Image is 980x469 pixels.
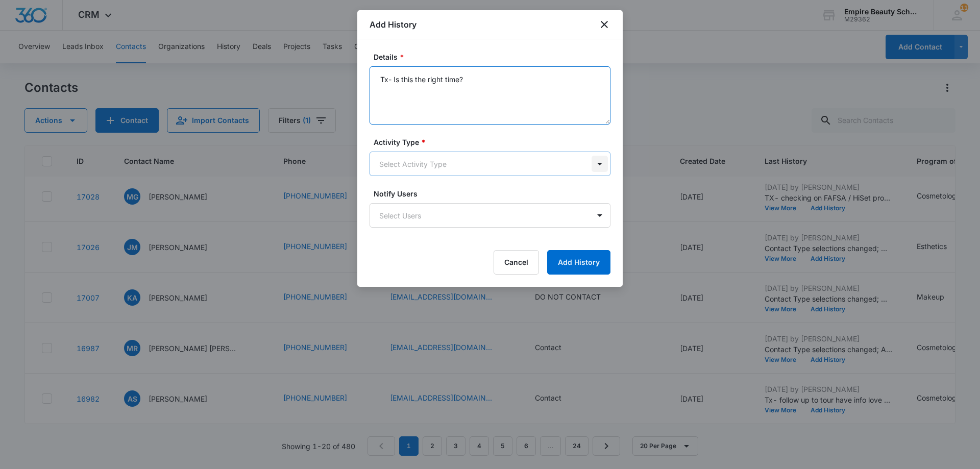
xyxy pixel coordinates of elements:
[598,18,610,31] button: close
[374,188,615,199] label: Notify Users
[374,52,615,62] label: Details
[547,250,610,275] button: Add History
[370,18,416,31] h1: Add History
[374,137,615,147] label: Activity Type
[370,66,610,125] textarea: Tx- Is this the right time?
[494,250,539,275] button: Cancel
